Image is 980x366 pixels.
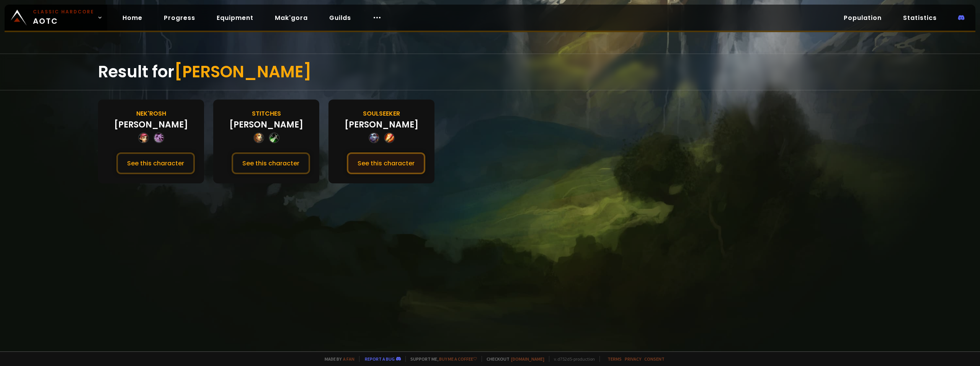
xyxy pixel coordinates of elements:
[343,356,354,362] a: a fan
[158,10,201,26] a: Progress
[229,118,303,131] div: [PERSON_NAME]
[439,356,477,362] a: Buy me a coffee
[33,8,94,27] span: AOTC
[405,356,477,362] span: Support me,
[174,60,312,83] span: [PERSON_NAME]
[33,8,94,15] small: Classic Hardcore
[363,109,400,118] div: Soulseeker
[269,10,314,26] a: Mak'gora
[644,356,665,362] a: Consent
[549,356,595,362] span: v. d752d5 - production
[323,10,357,26] a: Guilds
[252,109,281,118] div: Stitches
[116,10,149,26] a: Home
[365,356,395,362] a: Report a bug
[114,118,188,131] div: [PERSON_NAME]
[347,152,425,174] button: See this character
[511,356,544,362] a: [DOMAIN_NAME]
[136,109,166,118] div: Nek'Rosh
[116,152,195,174] button: See this character
[625,356,641,362] a: Privacy
[211,10,260,26] a: Equipment
[608,356,622,362] a: Terms
[897,10,943,26] a: Statistics
[5,5,107,31] a: Classic HardcoreAOTC
[482,356,544,362] span: Checkout
[838,10,888,26] a: Population
[345,118,418,131] div: [PERSON_NAME]
[98,54,882,90] div: Result for
[232,152,310,174] button: See this character
[320,356,354,362] span: Made by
